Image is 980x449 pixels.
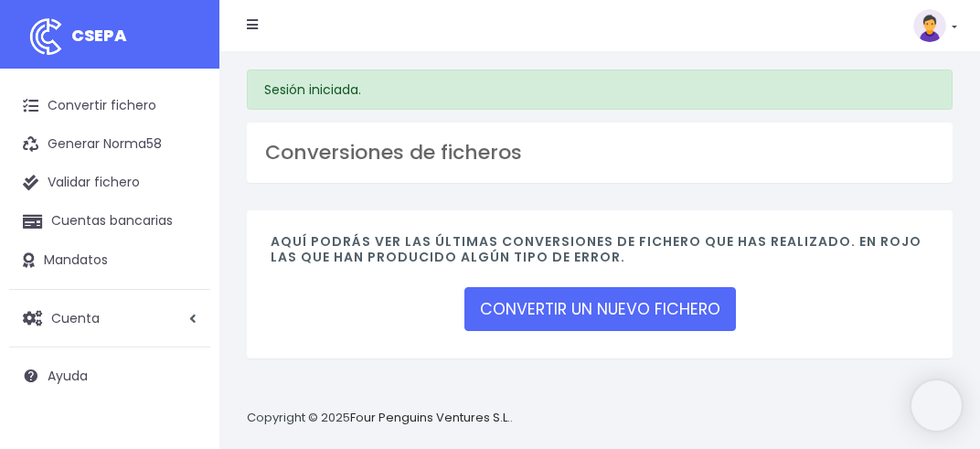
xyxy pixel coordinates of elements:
[51,308,100,326] span: Cuenta
[9,241,210,280] a: Mandatos
[9,87,210,125] a: Convertir fichero
[247,69,953,110] div: Sesión iniciada.
[9,357,210,395] a: Ayuda
[247,409,513,428] p: Copyright © 2025 .
[913,9,946,42] img: profile
[9,125,210,164] a: Generar Norma58
[9,202,210,241] a: Cuentas bancarias
[9,299,210,337] a: Cuenta
[23,14,69,59] img: logo
[350,409,510,426] a: Four Penguins Ventures S.L.
[265,141,934,165] h3: Conversiones de ficheros
[9,164,210,202] a: Validar fichero
[48,367,88,385] span: Ayuda
[271,234,929,274] h4: Aquí podrás ver las últimas conversiones de fichero que has realizado. En rojo las que han produc...
[464,287,736,331] a: CONVERTIR UN NUEVO FICHERO
[71,24,127,47] span: CSEPA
